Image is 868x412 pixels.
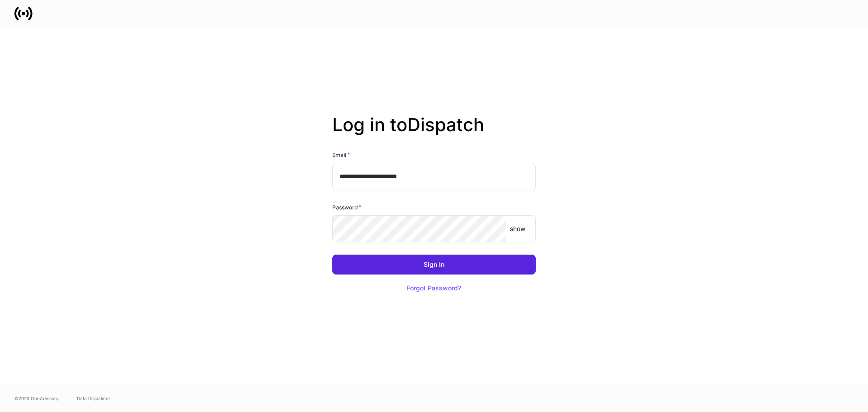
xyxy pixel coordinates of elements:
button: Forgot Password? [396,278,472,298]
div: Sign In [424,261,444,268]
h2: Log in to Dispatch [332,114,536,150]
h6: Password [332,203,362,212]
div: Forgot Password? [407,285,461,291]
button: Sign In [332,255,536,275]
a: Data Disclaimer [77,395,110,402]
span: © 2025 OneAdvisory [14,395,59,402]
h6: Email [332,150,350,159]
p: show [510,224,525,233]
